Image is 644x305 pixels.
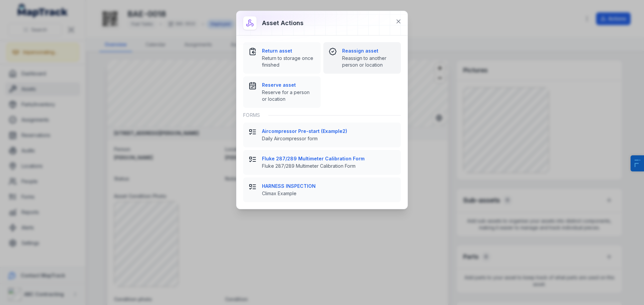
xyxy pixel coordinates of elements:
[323,42,401,74] button: Reassign assetReassign to another person or location
[262,48,315,54] strong: Return asset
[262,89,315,102] span: Reserve for a person or location
[342,55,395,68] span: Reassign to another person or location
[262,163,395,169] span: Fluke 287/289 Multimeter Calibration Form
[243,123,401,147] button: Aircompressor Pre-start (Example2)Daily Aircompressor form
[262,190,395,197] span: Climax Example
[243,177,401,202] button: HARNESS INSPECTIONClimax Example
[262,183,395,189] strong: HARNESS INSPECTION
[243,76,321,108] button: Reserve assetReserve for a person or location
[262,135,395,142] span: Daily Aircompressor form
[262,82,315,88] strong: Reserve asset
[243,42,321,74] button: Return assetReturn to storage once finished
[262,18,304,28] h3: Asset actions
[262,155,395,162] strong: Fluke 287/289 Multimeter Calibration Form
[342,48,395,54] strong: Reassign asset
[262,55,315,68] span: Return to storage once finished
[262,128,395,135] strong: Aircompressor Pre-start (Example2)
[243,108,401,123] div: Forms
[243,150,401,175] button: Fluke 287/289 Multimeter Calibration FormFluke 287/289 Multimeter Calibration Form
